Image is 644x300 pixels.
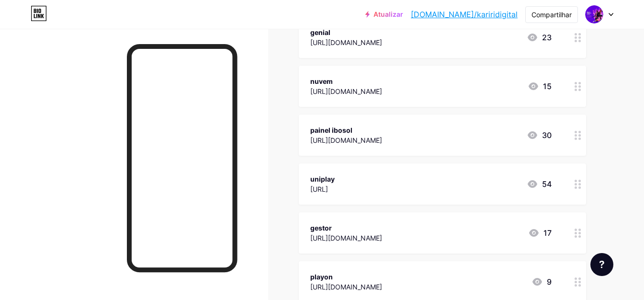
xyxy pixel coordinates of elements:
font: 54 [542,179,552,189]
font: playon [310,273,333,281]
font: nuvem [310,77,333,85]
font: [URL][DOMAIN_NAME] [310,38,382,46]
font: [URL] [310,185,328,193]
font: Atualizar [373,10,403,18]
font: [URL][DOMAIN_NAME] [310,283,382,291]
font: genial [310,28,330,36]
font: 23 [542,33,552,42]
font: [DOMAIN_NAME]/kariridigital [411,10,518,19]
a: [DOMAIN_NAME]/kariridigital [411,9,518,20]
font: [URL][DOMAIN_NAME] [310,87,382,95]
font: 9 [547,277,552,287]
img: João Eudes [585,5,603,23]
font: [URL][DOMAIN_NAME] [310,234,382,242]
font: 30 [542,130,552,140]
font: 17 [543,228,552,238]
font: Compartilhar [531,11,572,19]
font: gestor [310,224,332,232]
font: 15 [543,81,552,91]
font: painel ibosol [310,126,352,134]
font: [URL][DOMAIN_NAME] [310,136,382,144]
font: uniplay [310,175,335,183]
